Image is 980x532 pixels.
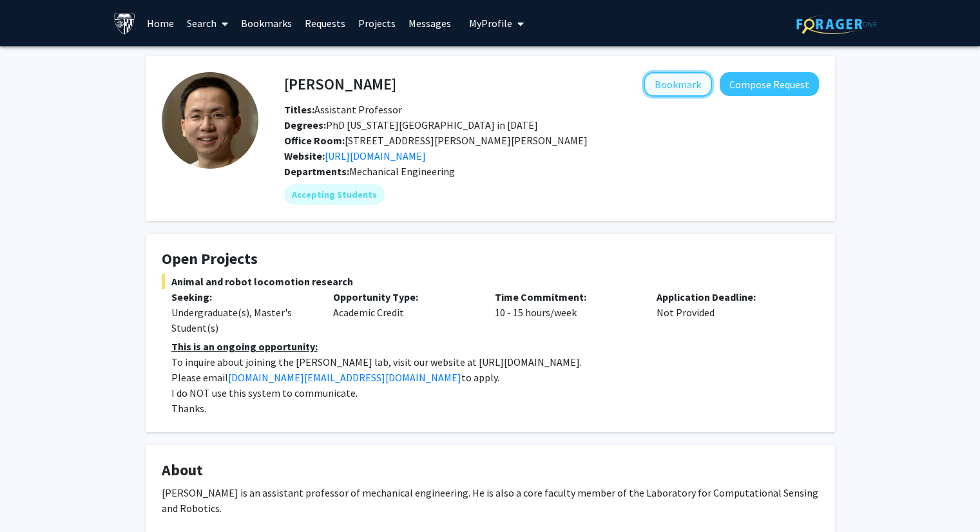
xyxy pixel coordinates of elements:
span: PhD [US_STATE][GEOGRAPHIC_DATA] in [DATE] [284,119,538,131]
div: 10 - 15 hours/week [485,289,647,336]
a: Home [140,1,180,46]
b: Office Room: [284,134,345,147]
a: [DOMAIN_NAME][EMAIL_ADDRESS][DOMAIN_NAME] [228,371,461,384]
mat-chip: Accepting Students [284,184,385,205]
h4: Open Projects [162,250,819,269]
span: Assistant Professor [284,103,402,116]
p: Please email to apply. [171,370,819,385]
b: Degrees: [284,119,326,131]
span: [STREET_ADDRESS][PERSON_NAME][PERSON_NAME] [284,134,588,147]
span: My Profile [469,17,512,30]
p: Time Commitment: [495,289,637,305]
div: Not Provided [647,289,809,336]
div: Academic Credit [323,289,485,336]
button: Add Chen Li to Bookmarks [644,72,712,97]
iframe: Chat [10,474,55,522]
h4: [PERSON_NAME] [284,72,396,96]
p: Opportunity Type: [333,289,476,305]
p: Application Deadline: [657,289,799,305]
b: Titles: [284,103,314,116]
h4: About [162,461,819,480]
span: Mechanical Engineering [349,165,455,178]
b: Website: [284,149,325,162]
span: Animal and robot locomotion research [162,274,819,289]
a: Projects [352,1,402,46]
a: Messages [402,1,457,46]
a: Opens in a new tab [325,149,426,162]
img: Profile Picture [162,72,258,169]
p: I do NOT use this system to communicate. [171,385,819,401]
p: Thanks. [171,401,819,416]
div: Undergraduate(s), Master's Student(s) [171,305,314,336]
b: Departments: [284,165,349,178]
img: Johns Hopkins University Logo [113,12,136,35]
a: Bookmarks [235,1,298,46]
u: This is an ongoing opportunity: [171,340,318,353]
a: Search [180,1,235,46]
a: Requests [298,1,352,46]
p: To inquire about joining the [PERSON_NAME] lab, visit our website at [URL][DOMAIN_NAME]. [171,354,819,370]
img: ForagerOne Logo [796,14,877,34]
p: Seeking: [171,289,314,305]
button: Compose Request to Chen Li [720,72,819,96]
